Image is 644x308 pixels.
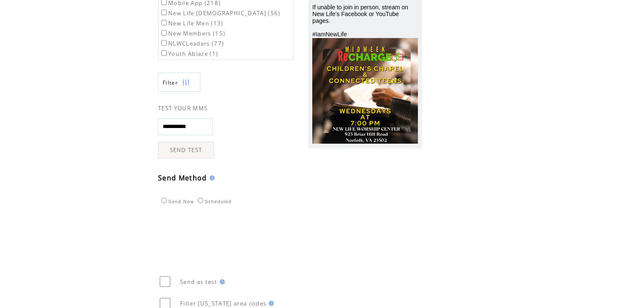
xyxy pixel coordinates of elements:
[266,301,274,306] img: help.gif
[163,79,178,86] span: Show filters
[161,30,167,35] input: New Members (15)
[158,73,200,92] a: Filter
[161,50,167,56] input: Youth Ablaze (1)
[160,19,224,27] label: New Life Men (13)
[180,278,217,286] span: Send as test
[180,300,266,307] span: Filter [US_STATE] area codes
[161,10,167,15] input: New Life [DEMOGRAPHIC_DATA] (56)
[182,73,190,92] img: filters.png
[196,199,232,204] label: Scheduled
[160,9,281,17] label: New Life [DEMOGRAPHIC_DATA] (56)
[160,30,225,37] label: New Members (15)
[207,175,215,180] img: help.gif
[158,142,214,158] a: SEND TEST
[160,40,224,47] label: NLWCLeaders (77)
[161,198,167,203] input: Send Now
[159,199,194,204] label: Send Now
[158,173,207,183] span: Send Method
[160,50,218,57] label: Youth Ablaze (1)
[158,104,207,112] span: TEST YOUR MMS
[217,279,225,284] img: help.gif
[161,20,167,25] input: New Life Men (13)
[198,198,203,203] input: Scheduled
[161,40,167,46] input: NLWCLeaders (77)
